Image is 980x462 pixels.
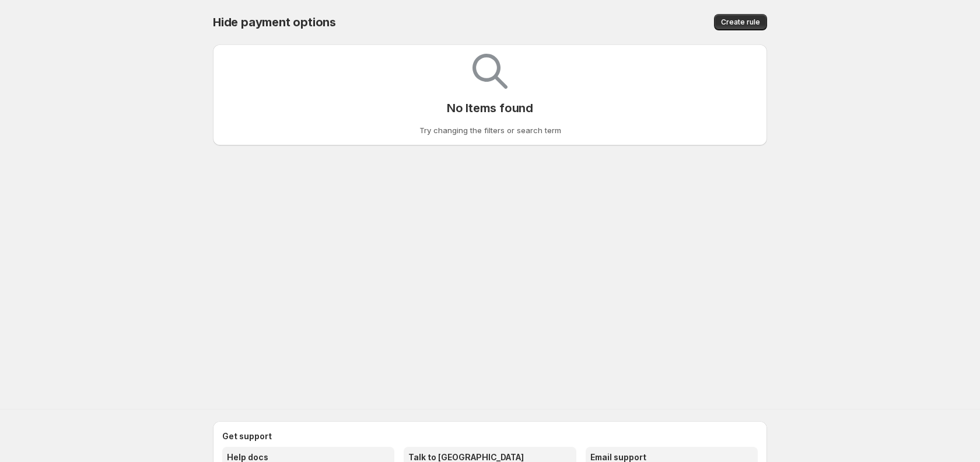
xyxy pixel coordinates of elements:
p: No Items found [447,101,533,115]
span: Hide payment options [213,15,336,29]
span: Create rule [721,18,760,27]
h2: Get support [222,430,758,442]
img: Empty search results [473,54,508,89]
button: Create rule [714,14,767,30]
p: Try changing the filters or search term [419,124,561,136]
